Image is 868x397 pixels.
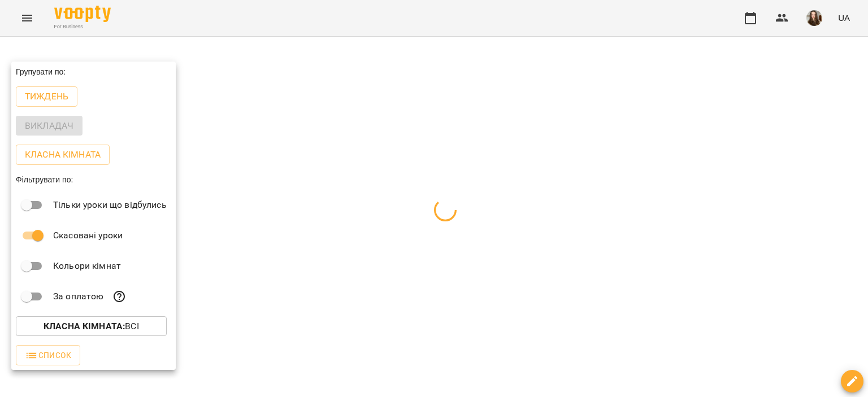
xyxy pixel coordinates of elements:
[16,86,77,107] button: Тиждень
[11,169,176,190] div: Фільтрувати по:
[53,229,123,242] p: Скасовані уроки
[25,90,68,103] p: Тиждень
[44,321,125,331] b: Класна кімната :
[16,316,167,337] button: Класна кімната:Всі
[11,62,176,82] div: Групувати по:
[44,320,139,333] p: Всі
[16,345,80,365] button: Список
[53,198,167,212] p: Тільки уроки що відбулись
[25,148,101,162] p: Класна кімната
[53,290,103,303] p: За оплатою
[16,145,110,165] button: Класна кімната
[53,259,121,273] p: Кольори кімнат
[25,348,71,362] span: Список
